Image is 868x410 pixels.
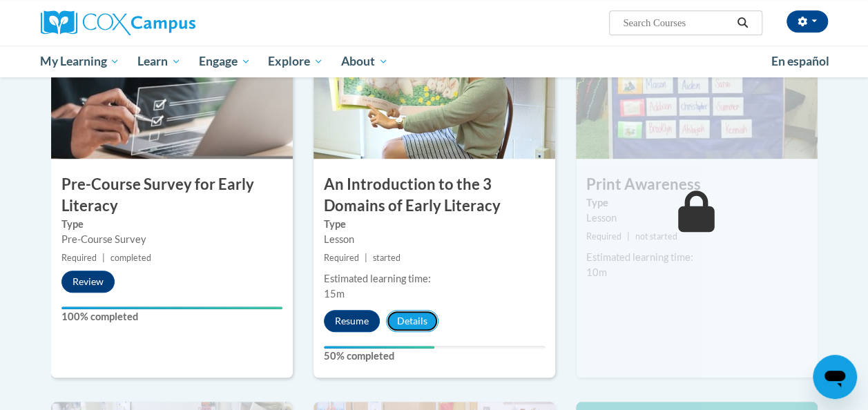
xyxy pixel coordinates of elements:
span: About [341,53,388,70]
button: Account Settings [787,10,828,32]
span: 15m [324,288,345,300]
span: Explore [268,53,323,70]
div: Pre-Course Survey [61,232,282,247]
img: Course Image [576,21,818,159]
button: Review [61,271,115,293]
span: | [627,231,630,242]
a: En español [762,47,838,76]
span: not started [635,231,677,242]
label: Type [586,195,807,211]
span: En español [771,54,829,68]
div: Estimated learning time: [586,250,807,265]
a: My Learning [32,46,129,77]
span: completed [110,253,151,263]
div: Main menu [30,46,838,77]
label: Type [324,217,545,232]
img: Cox Campus [41,10,195,35]
span: My Learning [40,53,119,70]
div: Lesson [586,211,807,226]
button: Resume [324,310,380,332]
span: | [102,253,105,263]
h3: An Introduction to the 3 Domains of Early Literacy [314,174,555,217]
div: Your progress [324,346,434,349]
div: Estimated learning time: [324,271,545,286]
a: Explore [259,46,332,77]
span: 10m [586,266,607,278]
span: started [373,253,401,263]
img: Course Image [51,21,293,159]
button: Search [732,14,753,31]
a: Cox Campus [41,10,289,35]
button: Details [386,310,438,332]
img: Course Image [314,21,555,159]
label: Type [61,217,282,232]
label: 100% completed [61,309,282,324]
a: About [332,46,397,77]
span: | [365,253,367,263]
span: Learn [137,53,181,70]
div: Lesson [324,232,545,247]
a: Learn [128,46,190,77]
div: Your progress [61,306,282,309]
label: 50% completed [324,349,545,364]
span: Engage [199,53,251,70]
a: Engage [190,46,260,77]
span: Required [61,253,97,263]
iframe: Button to launch messaging window [813,355,857,399]
span: Required [324,253,359,263]
span: Required [586,231,621,242]
h3: Pre-Course Survey for Early Literacy [51,174,293,217]
h3: Print Awareness [576,174,818,195]
input: Search Courses [621,14,732,31]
